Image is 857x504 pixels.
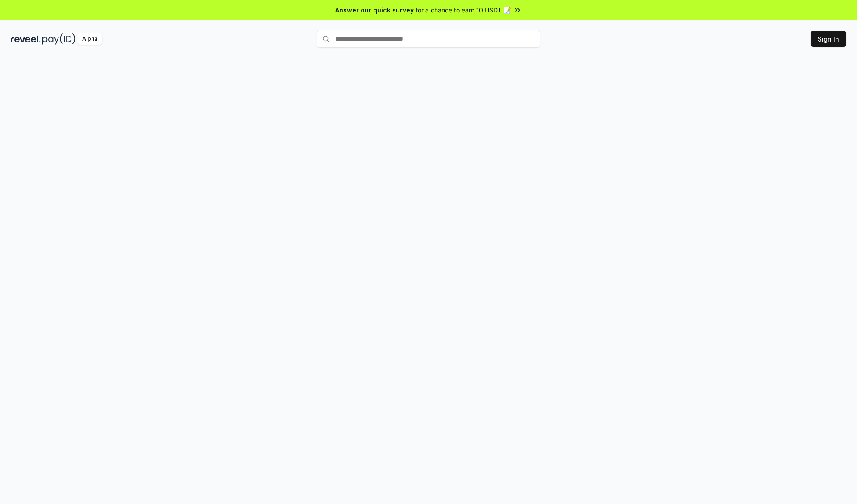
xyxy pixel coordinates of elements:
img: reveel_dark [11,33,41,45]
img: pay_id [42,33,75,45]
div: Alpha [77,33,102,45]
span: Answer our quick survey [335,5,414,15]
button: Sign In [811,31,846,47]
span: for a chance to earn 10 USDT 📝 [416,5,511,15]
